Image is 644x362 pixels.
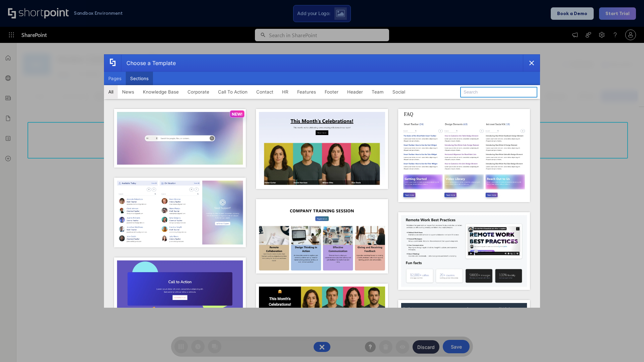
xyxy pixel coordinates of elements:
[232,112,243,117] p: NEW!
[104,54,540,308] div: template selector
[320,85,343,99] button: Footer
[104,72,126,85] button: Pages
[183,85,214,99] button: Corporate
[121,55,176,71] div: Choose a Template
[343,85,367,99] button: Header
[367,85,388,99] button: Team
[388,85,410,99] button: Social
[139,85,183,99] button: Knowledge Base
[118,85,139,99] button: News
[293,85,320,99] button: Features
[460,87,537,98] input: Search
[214,85,252,99] button: Call To Action
[252,85,278,99] button: Contact
[126,72,153,85] button: Sections
[610,330,644,362] iframe: Chat Widget
[104,85,118,99] button: All
[278,85,293,99] button: HR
